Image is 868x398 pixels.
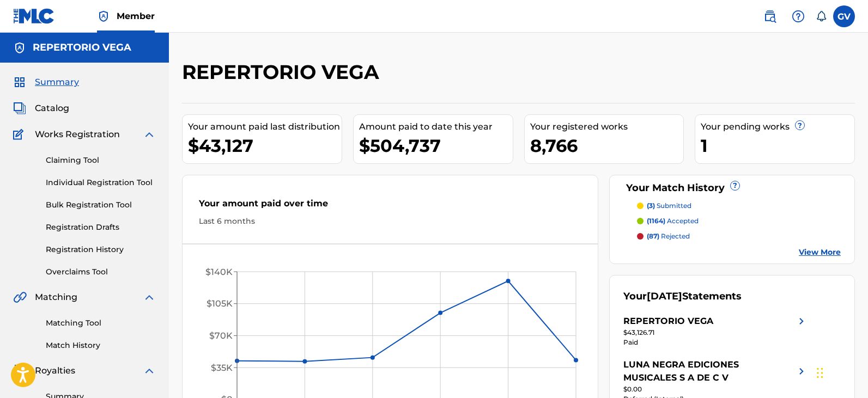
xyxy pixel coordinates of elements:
[143,128,156,141] img: expand
[205,267,233,277] tspan: $140K
[731,181,739,190] span: ?
[833,5,855,27] div: User Menu
[188,120,342,133] div: Your amount paid last distribution
[199,197,581,216] div: Your amount paid over time
[33,41,131,54] h5: REPERTORIO VEGA
[35,364,75,377] span: Royalties
[209,330,233,341] tspan: $70K
[182,60,385,84] h2: REPERTORIO VEGA
[143,291,156,304] img: expand
[359,133,513,158] div: $504,737
[637,216,841,226] a: (1164) accepted
[623,289,742,304] div: Your Statements
[13,364,26,377] img: Royalties
[647,290,682,302] span: [DATE]
[13,102,69,115] a: CatalogCatalog
[13,102,26,115] img: Catalog
[13,76,79,89] a: SummarySummary
[623,315,808,347] a: REPERTORIO VEGAright chevron icon$43,126.71Paid
[837,248,868,335] iframe: Resource Center
[97,10,110,23] img: Top Rightsholder
[623,338,808,347] div: Paid
[623,384,808,394] div: $0.00
[13,41,26,54] img: Accounts
[35,102,69,115] span: Catalog
[46,340,156,351] a: Match History
[763,10,776,23] img: search
[816,11,827,22] div: Notifications
[46,317,156,329] a: Matching Tool
[117,10,155,22] span: Member
[46,244,156,255] a: Registration History
[46,199,156,211] a: Bulk Registration Tool
[35,76,79,89] span: Summary
[13,76,26,89] img: Summary
[787,5,809,27] div: Help
[35,128,120,141] span: Works Registration
[795,358,808,384] img: right chevron icon
[199,216,581,227] div: Last 6 months
[211,363,233,373] tspan: $35K
[46,222,156,233] a: Registration Drafts
[647,231,690,241] p: rejected
[623,358,795,384] div: LUNA NEGRA EDICIONES MUSICALES S A DE C V
[814,346,868,398] iframe: Chat Widget
[143,364,156,377] img: expand
[647,232,659,240] span: (87)
[530,120,684,133] div: Your registered works
[759,5,781,27] a: Public Search
[814,346,868,398] div: Widget de chat
[647,201,691,211] p: submitted
[795,315,808,328] img: right chevron icon
[623,181,841,195] div: Your Match History
[647,201,655,210] span: (3)
[623,328,808,338] div: $43,126.71
[207,298,233,309] tspan: $105K
[817,357,823,389] div: Arrastrar
[796,121,804,130] span: ?
[46,177,156,188] a: Individual Registration Tool
[35,291,77,304] span: Matching
[530,133,684,158] div: 8,766
[13,8,55,24] img: MLC Logo
[647,217,665,225] span: (1164)
[701,120,854,133] div: Your pending works
[13,128,27,141] img: Works Registration
[623,315,713,328] div: REPERTORIO VEGA
[13,291,27,304] img: Matching
[799,247,841,258] a: View More
[701,133,854,158] div: 1
[188,133,342,158] div: $43,127
[46,266,156,278] a: Overclaims Tool
[647,216,699,226] p: accepted
[359,120,513,133] div: Amount paid to date this year
[637,231,841,241] a: (87) rejected
[637,201,841,211] a: (3) submitted
[792,10,805,23] img: help
[46,155,156,166] a: Claiming Tool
